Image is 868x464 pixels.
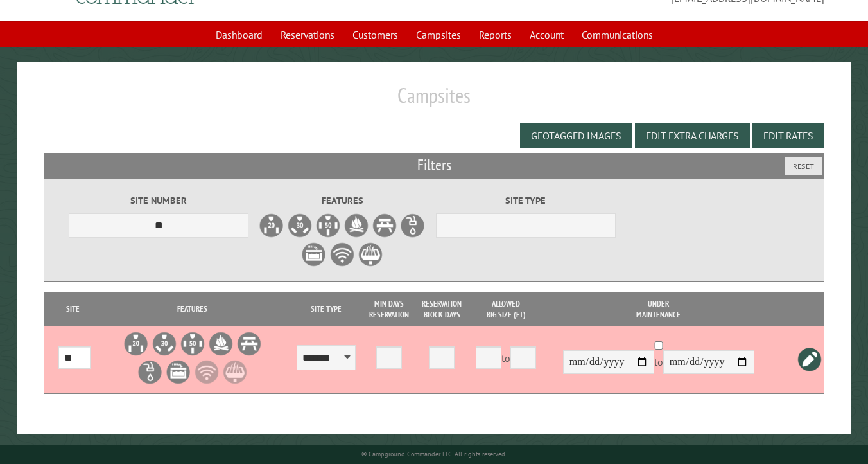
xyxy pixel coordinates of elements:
label: Features [252,193,432,208]
h1: Campsites [44,83,825,118]
li: Firepit [208,331,234,357]
label: Sewer Hookup [301,242,327,267]
label: WiFi Service [329,242,355,267]
label: Firepit [343,213,369,238]
li: Water Hookup [137,359,163,385]
h2: Filters [44,153,825,177]
label: Site Type [436,193,616,208]
th: Allowed Rig Size (ft) [468,292,544,326]
li: WiFi Service [194,359,220,385]
a: Dashboard [208,22,270,47]
a: Reports [471,22,519,47]
a: Account [522,22,571,47]
a: Campsites [408,22,469,47]
a: Customers [345,22,406,47]
label: Water Hookup [400,213,426,238]
th: Under Maintenance [544,292,773,326]
small: © Campground Commander LLC. All rights reserved. [361,450,507,458]
label: 30A Electrical Hookup [287,213,313,238]
label: 20A Electrical Hookup [259,213,284,238]
div: to [470,346,541,372]
a: Edit this campsite [797,346,822,372]
label: Grill [358,242,383,267]
li: Sewer Hookup [166,359,191,385]
th: Features [96,292,289,326]
li: Grill [222,359,248,385]
th: Min Days Reservation [363,292,416,326]
label: Picnic Table [372,213,397,238]
label: Site Number [69,193,248,208]
li: 30A Electrical Hookup [152,331,177,357]
button: Reset [785,157,822,175]
li: 50A Electrical Hookup [180,331,205,357]
a: Reservations [273,22,342,47]
th: Reservation Block Days [415,292,468,326]
button: Edit Extra Charges [635,123,750,148]
th: Site Type [289,292,363,326]
li: 20A Electrical Hookup [123,331,149,357]
div: to [546,350,771,377]
button: Edit Rates [752,123,824,148]
a: Communications [574,22,661,47]
th: Site [50,292,96,326]
button: Geotagged Images [520,123,632,148]
label: 50A Electrical Hookup [315,213,341,238]
li: Picnic Table [236,331,262,357]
